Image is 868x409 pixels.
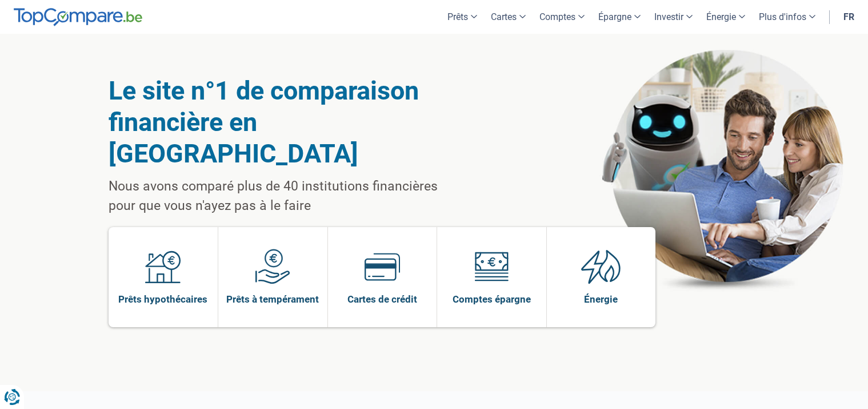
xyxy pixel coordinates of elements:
[109,75,467,169] h1: Le site n°1 de comparaison financière en [GEOGRAPHIC_DATA]
[453,293,531,305] span: Comptes épargne
[437,227,546,327] a: Comptes épargne Comptes épargne
[584,293,618,305] span: Énergie
[218,227,327,327] a: Prêts à tempérament Prêts à tempérament
[109,227,218,327] a: Prêts hypothécaires Prêts hypothécaires
[581,249,621,284] img: Énergie
[365,249,400,284] img: Cartes de crédit
[226,293,319,305] span: Prêts à tempérament
[547,227,656,327] a: Énergie Énergie
[474,249,509,284] img: Comptes épargne
[145,249,181,284] img: Prêts hypothécaires
[328,227,437,327] a: Cartes de crédit Cartes de crédit
[118,293,207,305] span: Prêts hypothécaires
[347,293,417,305] span: Cartes de crédit
[109,177,467,216] p: Nous avons comparé plus de 40 institutions financières pour que vous n'ayez pas à le faire
[14,8,142,26] img: TopCompare
[255,249,290,284] img: Prêts à tempérament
